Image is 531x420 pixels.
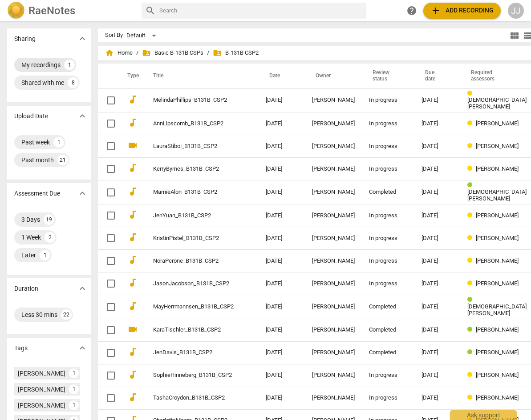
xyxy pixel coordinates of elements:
[153,372,234,379] a: SophieHinneberg_B131B_CSP2
[127,209,138,220] span: audiotrack
[153,258,234,264] a: NoraPerone_B131B_CSP2
[369,189,407,196] div: Completed
[127,369,138,380] span: audiotrack
[142,48,203,57] span: Basic B-131B CSPs
[312,143,355,150] div: [PERSON_NAME]
[467,394,476,401] span: Review status: in progress
[142,64,259,88] th: Title
[76,109,89,123] button: Show more
[467,303,527,316] span: [DEMOGRAPHIC_DATA][PERSON_NAME]
[18,385,65,394] div: [PERSON_NAME]
[68,77,78,88] div: 8
[76,187,89,200] button: Show more
[21,310,57,319] div: Less 30 mins
[127,117,138,128] span: audiotrack
[153,120,234,127] a: AnnLipscomb_B131B_CSP2
[127,140,138,151] span: videocam
[127,347,138,357] span: audiotrack
[476,257,519,264] span: [PERSON_NAME]
[476,212,519,219] span: [PERSON_NAME]
[21,78,64,87] div: Shared with me
[14,344,28,353] p: Tags
[259,227,305,250] td: [DATE]
[259,88,305,112] td: [DATE]
[476,120,519,127] span: [PERSON_NAME]
[422,235,453,242] div: [DATE]
[312,258,355,264] div: [PERSON_NAME]
[467,96,527,110] span: [DEMOGRAPHIC_DATA][PERSON_NAME]
[21,138,50,147] div: Past week
[259,387,305,409] td: [DATE]
[369,327,407,333] div: Completed
[476,143,519,149] span: [PERSON_NAME]
[77,343,88,353] span: expand_more
[213,48,222,57] span: folder_shared
[430,5,441,16] span: add
[467,235,476,241] span: Review status: in progress
[476,372,519,378] span: [PERSON_NAME]
[126,28,159,43] div: Default
[312,395,355,401] div: [PERSON_NAME]
[467,120,476,127] span: Review status: in progress
[76,282,89,295] button: Show more
[404,3,420,19] a: Help
[312,166,355,172] div: [PERSON_NAME]
[467,165,476,172] span: Review status: in progress
[476,280,519,287] span: [PERSON_NAME]
[259,158,305,180] td: [DATE]
[450,410,517,420] div: Ask support
[127,163,138,173] span: audiotrack
[77,33,88,44] span: expand_more
[21,215,40,224] div: 3 Days
[422,120,453,127] div: [DATE]
[422,395,453,401] div: [DATE]
[467,212,476,219] span: Review status: in progress
[467,372,476,378] span: Review status: in progress
[61,309,72,320] div: 22
[153,166,234,172] a: KerryByrnes_B131B_CSP2
[18,401,65,410] div: [PERSON_NAME]
[153,212,234,219] a: JenYuan_B131B_CSP2
[467,326,476,333] span: Review status: completed
[369,212,407,219] div: In progress
[369,97,407,104] div: In progress
[45,232,55,243] div: 2
[40,250,50,260] div: 1
[422,97,453,104] div: [DATE]
[312,304,355,310] div: [PERSON_NAME]
[21,233,41,242] div: 1 Week
[369,280,407,287] div: In progress
[69,400,79,410] div: 1
[312,235,355,242] div: [PERSON_NAME]
[105,48,133,57] span: Home
[362,64,414,88] th: Review status
[259,295,305,319] td: [DATE]
[467,257,476,264] span: Review status: in progress
[69,384,79,394] div: 1
[153,97,234,104] a: MelindaPhillips_B131B_CSP2
[259,272,305,295] td: [DATE]
[77,188,88,199] span: expand_more
[369,349,407,356] div: Completed
[467,143,476,149] span: Review status: in progress
[305,64,362,88] th: Owner
[77,283,88,294] span: expand_more
[259,112,305,135] td: [DATE]
[21,156,54,164] div: Past month
[64,60,75,70] div: 1
[21,60,61,69] div: My recordings
[508,3,524,19] div: JJ
[312,327,355,333] div: [PERSON_NAME]
[312,372,355,379] div: [PERSON_NAME]
[467,280,476,287] span: Review status: in progress
[259,341,305,364] td: [DATE]
[422,212,453,219] div: [DATE]
[14,284,38,293] p: Duration
[136,50,138,56] span: /
[476,165,519,172] span: [PERSON_NAME]
[259,364,305,387] td: [DATE]
[422,372,453,379] div: [DATE]
[77,111,88,121] span: expand_more
[422,349,453,356] div: [DATE]
[57,155,68,165] div: 21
